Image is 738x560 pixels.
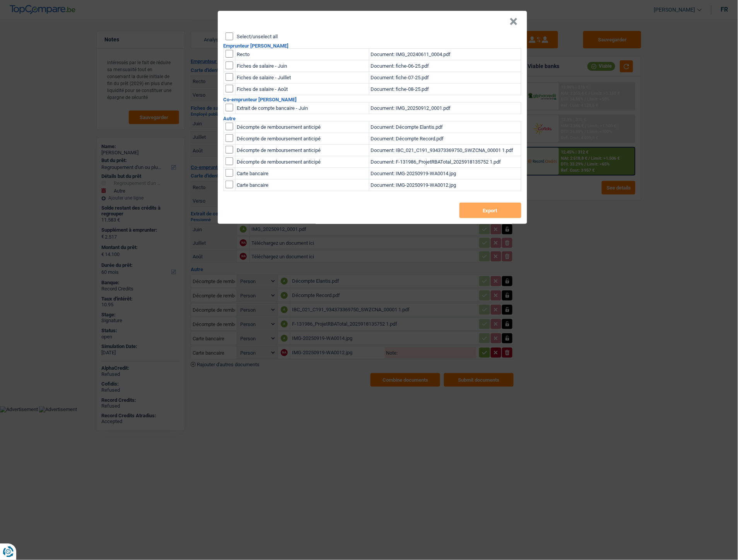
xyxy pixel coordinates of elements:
[369,145,521,156] td: Document: IBC_021_C191_934373369750_SWZCNA_00001 1.pdf
[369,102,521,114] td: Document: IMG_20250912_0001.pdf
[369,168,521,179] td: Document: IMG-20250919-WA0014.jpg
[235,121,369,133] td: Décompte de remboursement anticipé
[369,133,521,145] td: Document: Décompte Record.pdf
[235,168,369,179] td: Carte bancaire
[224,43,521,48] h2: Emprunteur [PERSON_NAME]
[224,97,521,102] h2: Co-emprunteur [PERSON_NAME]
[235,84,369,95] td: Fiches de salaire - Août
[510,18,518,26] button: Close
[235,179,369,191] td: Carte bancaire
[235,49,369,60] td: Recto
[369,179,521,191] td: Document: IMG-20250919-WA0012.jpg
[235,156,369,168] td: Décompte de remboursement anticipé
[235,102,369,114] td: Extrait de compte bancaire - Juin
[369,49,521,60] td: Document: IMG_20240611_0004.pdf
[235,72,369,84] td: Fiches de salaire - Juillet
[235,133,369,145] td: Décompte de remboursement anticipé
[369,156,521,168] td: Document: F-131986_ProjetRBATotal_2025918135752 1.pdf
[237,34,278,39] label: Select/unselect all
[235,145,369,156] td: Décompte de remboursement anticipé
[369,60,521,72] td: Document: fiche-06-25.pdf
[369,121,521,133] td: Document: Décompte Elantis.pdf
[369,72,521,84] td: Document: fiche-07-25.pdf
[224,116,521,121] h2: Autre
[369,84,521,95] td: Document: fiche-08-25.pdf
[460,203,521,218] button: Export
[235,60,369,72] td: Fiches de salaire - Juin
